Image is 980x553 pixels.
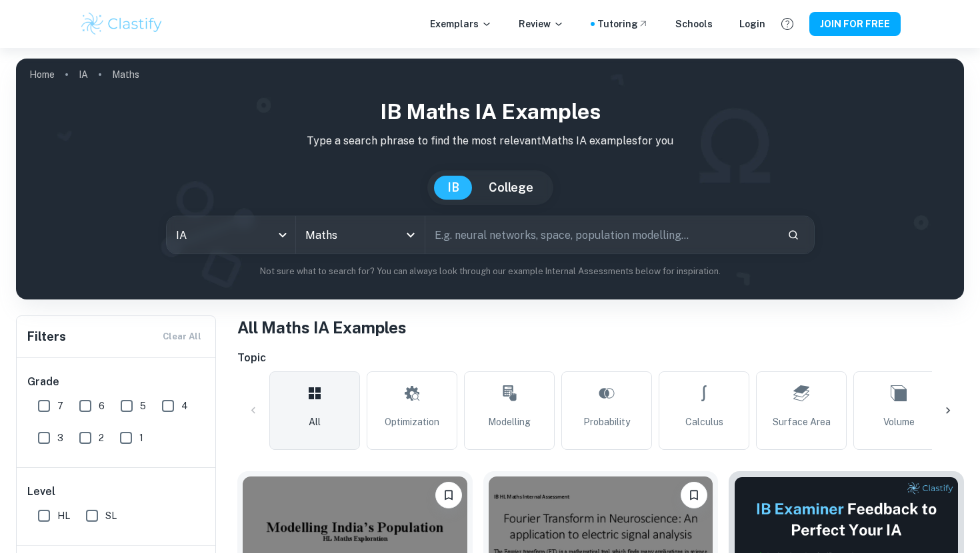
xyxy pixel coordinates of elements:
[181,399,188,413] span: 4
[309,415,321,429] span: All
[739,17,765,31] a: Login
[105,508,117,523] span: SL
[27,96,953,128] h1: IB Maths IA examples
[809,12,901,36] button: JOIN FOR FREE
[237,350,964,366] h6: Topic
[773,415,831,429] span: Surface Area
[385,415,439,429] span: Optimization
[16,59,964,299] img: profile cover
[27,484,206,500] h6: Level
[237,315,964,339] h1: All Maths IA Examples
[79,11,164,37] img: Clastify logo
[685,415,723,429] span: Calculus
[434,176,473,200] button: IB
[57,508,70,523] span: HL
[27,374,206,390] h6: Grade
[519,17,564,31] p: Review
[583,415,630,429] span: Probability
[57,431,63,445] span: 3
[27,265,953,278] p: Not sure what to search for? You can always look through our example Internal Assessments below f...
[681,482,707,508] button: Please log in to bookmark exemplars
[112,67,139,82] p: Maths
[139,431,143,445] span: 1
[883,415,915,429] span: Volume
[776,13,799,35] button: Help and Feedback
[27,133,953,149] p: Type a search phrase to find the most relevant Maths IA examples for you
[488,415,531,429] span: Modelling
[425,216,777,254] input: E.g. neural networks, space, population modelling...
[430,17,492,31] p: Exemplars
[57,399,63,413] span: 7
[435,482,462,508] button: Please log in to bookmark exemplars
[782,224,805,246] button: Search
[167,216,295,254] div: IA
[29,65,55,84] a: Home
[401,226,420,244] button: Open
[475,176,547,200] button: College
[140,399,146,413] span: 5
[597,17,649,31] a: Tutoring
[99,431,104,445] span: 2
[675,17,713,31] a: Schools
[99,399,105,413] span: 6
[79,65,88,84] a: IA
[27,327,66,346] h6: Filters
